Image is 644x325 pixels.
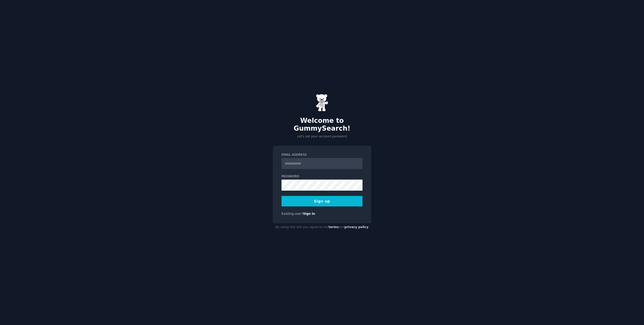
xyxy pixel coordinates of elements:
a: privacy policy [344,225,369,229]
h2: Welcome to GummySearch! [273,117,371,133]
div: By using this site you agree to our and [273,223,371,231]
a: Sign in [303,212,315,215]
a: terms [329,225,339,229]
img: Gummy Bear [316,94,328,112]
p: Let's set your account password [273,134,371,139]
label: Email Address [281,153,363,157]
label: Password [281,174,363,179]
button: Sign up [281,196,363,206]
span: Existing user? [281,212,303,215]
